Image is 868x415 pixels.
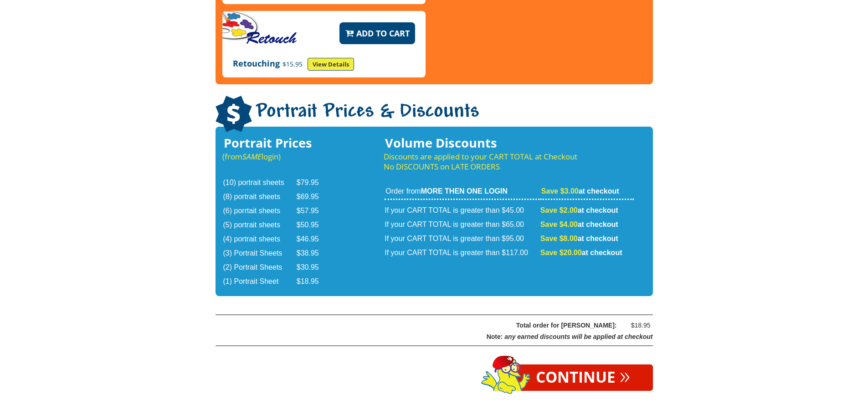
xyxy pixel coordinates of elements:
a: Continue» [513,364,653,391]
strong: at checkout [540,220,618,228]
strong: MORE THEN ONE LOGIN [421,187,508,195]
span: $15.95 [280,60,305,68]
td: $79.95 [297,176,330,190]
td: $30.95 [297,261,330,274]
span: » [620,370,630,380]
td: $50.95 [297,219,330,232]
button: Add to Cart [339,22,415,44]
span: Save $20.00 [540,249,582,256]
strong: at checkout [540,249,622,256]
h1: Portrait Prices & Discounts [216,96,653,133]
strong: at checkout [540,206,618,214]
td: $69.95 [297,190,330,204]
em: SAME [242,151,262,162]
td: If your CART TOTAL is greater than $65.00 [385,218,539,231]
td: If your CART TOTAL is greater than $117.00 [385,246,539,260]
td: (3) Portrait Sheets [223,247,296,260]
span: Note: [487,333,503,340]
span: Save $8.00 [540,235,578,242]
p: (from login) [222,152,331,162]
h3: Volume Discounts [384,138,634,148]
td: (2) Portrait Sheets [223,261,296,274]
td: If your CART TOTAL is greater than $45.00 [385,201,539,217]
strong: at checkout [540,235,618,242]
span: Save $4.00 [540,220,578,228]
div: $18.95 [623,320,651,331]
strong: at checkout [541,187,619,195]
span: any earned discounts will be applied at checkout [504,333,652,340]
td: (10) portrait sheets [223,176,296,190]
div: Total order for [PERSON_NAME]: [239,320,617,331]
a: View Details [308,58,354,71]
td: (1) Portrait Sheet [223,275,296,288]
td: $46.95 [297,233,330,246]
h3: Portrait Prices [222,138,331,148]
td: $57.95 [297,205,330,218]
p: Discounts are applied to your CART TOTAL at Checkout No DISCOUNTS on LATE ORDERS [384,152,634,172]
td: $18.95 [297,275,330,288]
td: (4) portrait sheets [223,233,296,246]
td: (6) porrtait sheets [223,205,296,218]
span: Save $3.00 [541,187,579,195]
td: If your CART TOTAL is greater than $95.00 [385,232,539,246]
span: Save $2.00 [540,206,578,214]
p: Retouching [233,58,415,71]
td: (5) portrait sheets [223,219,296,232]
td: (8) portrait sheets [223,190,296,204]
td: Order from [385,186,539,200]
td: $38.95 [297,247,330,260]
